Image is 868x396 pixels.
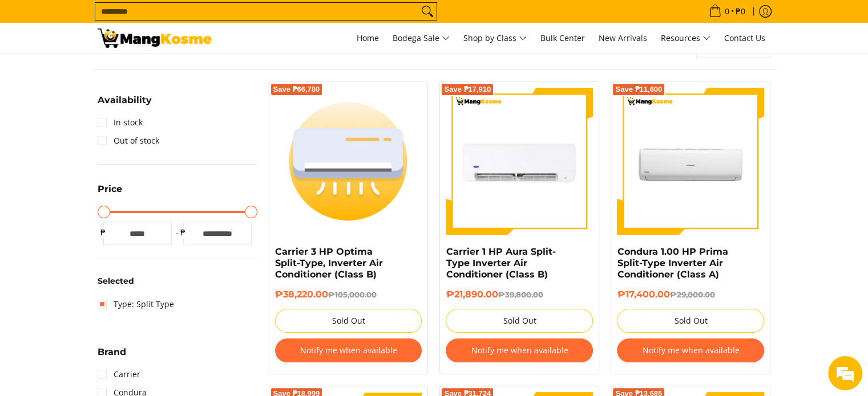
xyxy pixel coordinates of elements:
[6,270,217,310] textarea: Type your message and click 'Submit'
[617,289,764,300] h6: ₱17,400.00
[167,310,207,325] em: Submit
[724,32,765,43] span: Contact Us
[734,7,747,15] span: ₱0
[98,28,212,48] img: Bodega Sale Aircon l Mang Kosme: Home Appliances Warehouse Sale Split Type | Page 2
[59,64,192,79] div: Leave a message
[463,31,527,46] span: Shop by Class
[98,295,174,313] a: Type: Split Type
[328,290,377,299] del: ₱105,000.00
[275,338,422,362] button: Notify me when available
[275,309,422,333] button: Sold Out
[98,185,122,202] summary: Open
[98,365,140,383] a: Carrier
[446,88,593,235] img: Carrier 1 HP Aura Split-Type Inverter Air Conditioner (Class B) - 0
[275,246,383,280] a: Carrier 3 HP Optima Split-Type, Inverter Air Conditioner (Class B)
[593,23,653,54] a: New Arrivals
[418,3,437,20] button: Search
[98,113,143,132] a: In stock
[387,23,455,54] a: Bodega Sale
[617,88,764,235] img: Condura 1.00 HP Prima Split-Type Inverter Air Conditioner (Class A)
[273,86,320,93] span: Save ₱66,780
[98,96,152,105] span: Availability
[187,6,215,33] div: Minimize live chat window
[446,246,555,280] a: Carrier 1 HP Aura Split-Type Inverter Air Conditioner (Class B)
[615,86,662,93] span: Save ₱11,600
[98,227,109,238] span: ₱
[599,32,647,43] span: New Arrivals
[705,5,749,18] span: •
[498,290,543,299] del: ₱39,800.00
[24,123,199,238] span: We are offline. Please leave us a message.
[275,289,422,300] h6: ₱38,220.00
[98,132,159,150] a: Out of stock
[669,290,714,299] del: ₱29,000.00
[458,23,532,54] a: Shop by Class
[98,348,126,365] summary: Open
[98,96,152,113] summary: Open
[275,88,422,235] img: Carrier 3 HP Optima Split-Type, Inverter Air Conditioner (Class B)
[446,289,593,300] h6: ₱21,890.00
[617,246,728,280] a: Condura 1.00 HP Prima Split-Type Inverter Air Conditioner (Class A)
[723,7,731,15] span: 0
[444,86,491,93] span: Save ₱17,910
[351,23,385,54] a: Home
[393,31,450,46] span: Bodega Sale
[98,276,257,287] h6: Selected
[177,227,189,238] span: ₱
[661,31,710,46] span: Resources
[446,338,593,362] button: Notify me when available
[98,348,126,357] span: Brand
[223,23,771,54] nav: Main Menu
[540,32,585,43] span: Bulk Center
[535,23,591,54] a: Bulk Center
[617,309,764,333] button: Sold Out
[446,309,593,333] button: Sold Out
[98,185,122,194] span: Price
[617,338,764,362] button: Notify me when available
[655,23,716,54] a: Resources
[718,23,771,54] a: Contact Us
[357,32,379,43] span: Home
